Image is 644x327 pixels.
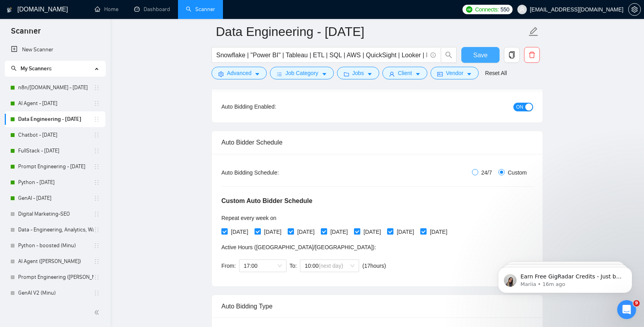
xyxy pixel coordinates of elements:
span: search [441,51,456,58]
span: [DATE] [228,227,251,236]
span: holder [94,227,100,233]
input: Scanner name... [216,22,527,41]
span: holder [94,242,100,249]
a: Data - Engineering, Analytics, Warehousing - Final (Minu) [18,222,94,238]
li: Chatbot - June 2025 [5,127,105,143]
span: Custom [505,168,530,177]
a: AI Agent - [DATE] [18,96,94,111]
span: delete [524,51,539,58]
span: caret-down [466,71,472,77]
span: My Scanners [11,65,52,72]
span: 24/7 [478,168,495,177]
button: setting [628,3,641,16]
li: Data Engineering - June 2025 [5,111,105,127]
div: Auto Bidding Enabled: [221,102,325,111]
a: n8n/[DOMAIN_NAME] - [DATE] [18,80,94,96]
span: To: [290,263,297,269]
span: ON [516,103,523,111]
span: edit [528,26,539,37]
li: Digital Marketing-SEO [5,206,105,222]
a: setting [628,6,641,13]
span: Repeat every week on [221,215,276,221]
span: holder [94,148,100,154]
li: GenAI V2 (Minu) [5,285,105,301]
img: upwork-logo.png [466,6,472,13]
span: From: [221,263,236,269]
div: Auto Bidder Schedule [221,131,533,154]
button: idcardVendorcaret-down [431,67,479,79]
input: Search Freelance Jobs... [216,50,427,60]
span: 9 [633,300,640,306]
span: ( 17 hours) [362,263,386,269]
span: folder [344,71,349,77]
span: copy [504,51,519,58]
span: holder [94,163,100,170]
span: Job Category [285,69,318,77]
span: Active Hours ( [GEOGRAPHIC_DATA]/[GEOGRAPHIC_DATA] ): [221,244,376,250]
a: GenAI - [DATE] [18,190,94,206]
li: Python - June 2025 [5,175,105,190]
span: holder [94,179,100,186]
span: holder [94,274,100,280]
li: Data - Engineering, Analytics, Warehousing - Final (Minu) [5,222,105,238]
div: Auto Bidding Type [221,295,533,318]
span: bars [277,71,282,77]
span: [DATE] [261,227,285,236]
a: New Scanner [11,42,99,58]
span: caret-down [322,71,327,77]
div: Auto Bidding Schedule: [221,168,325,177]
span: 550 [500,5,509,14]
a: searchScanner [186,6,215,13]
span: [DATE] [393,227,417,236]
li: Prompt Engineering (Aswathi) [5,269,105,285]
li: n8n/make.com - June 2025 [5,80,105,96]
span: [DATE] [294,227,318,236]
a: Python - [DATE] [18,175,94,190]
span: setting [218,71,224,77]
span: holder [94,116,100,122]
span: Vendor [446,69,463,77]
span: 10:00 [305,260,354,272]
span: caret-down [367,71,373,77]
button: copy [504,47,520,63]
button: search [441,47,457,63]
span: Connects: [475,5,499,14]
a: Python - boosted (Minu) [18,238,94,254]
span: holder [94,132,100,138]
span: holder [94,195,100,201]
a: Prompt Engineering - [DATE] [18,159,94,175]
li: AI Agent (Aswathi) [5,254,105,269]
li: Prompt Engineering - June 2025 [5,159,105,175]
button: barsJob Categorycaret-down [270,67,333,79]
span: holder [94,290,100,296]
a: Reset All [485,69,507,77]
li: AI Agent - June 2025 [5,96,105,111]
a: Prompt Engineering ([PERSON_NAME]) [18,269,94,285]
a: Digital Marketing-SEO [18,206,94,222]
span: caret-down [255,71,260,77]
iframe: Intercom live chat [617,300,636,319]
a: Chatbot - [DATE] [18,127,94,143]
span: user [389,71,395,77]
span: caret-down [415,71,421,77]
span: holder [94,211,100,217]
span: [DATE] [327,227,351,236]
li: FullStack - June 2025 [5,143,105,159]
a: AI Agent ([PERSON_NAME]) [18,254,94,269]
a: GenAI V2 (Minu) [18,285,94,301]
span: setting [629,6,640,13]
button: settingAdvancedcaret-down [212,67,267,79]
span: double-left [94,308,102,316]
span: [DATE] [427,227,450,236]
iframe: To enrich screen reader interactions, please activate Accessibility in Grammarly extension settings [486,250,644,306]
img: logo [7,4,12,16]
span: Advanced [227,69,251,77]
span: search [11,66,17,71]
button: userClientcaret-down [382,67,427,79]
span: Jobs [352,69,364,77]
h5: Custom Auto Bidder Schedule [221,196,313,206]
